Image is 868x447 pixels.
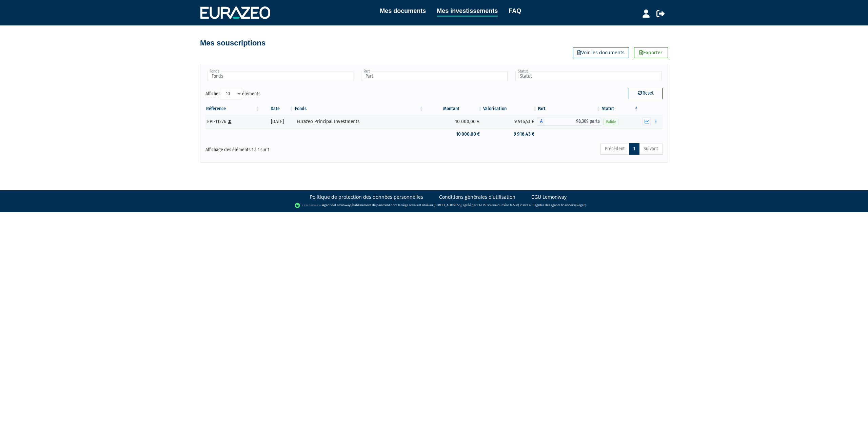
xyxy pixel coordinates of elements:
td: 9 916,43 € [483,128,538,140]
a: Mes documents [380,6,426,16]
a: CGU Lemonway [531,194,567,200]
th: Référence : activer pour trier la colonne par ordre croissant [205,103,260,115]
img: 1732889491-logotype_eurazeo_blanc_rvb.png [200,6,270,19]
td: 10 000,00 € [424,128,483,140]
th: Statut : activer pour trier la colonne par ordre d&eacute;croissant [601,103,639,115]
a: 1 [629,143,639,155]
div: - Agent de (établissement de paiement dont le siège social est situé au [STREET_ADDRESS], agréé p... [7,202,861,209]
a: Registre des agents financiers (Regafi) [533,203,586,207]
a: Mes investissements [437,6,498,17]
select: Afficheréléments [220,88,242,99]
button: Reset [629,88,663,99]
a: Précédent [600,143,629,155]
a: Suivant [639,143,663,155]
th: Fonds: activer pour trier la colonne par ordre croissant [294,103,424,115]
td: 10 000,00 € [424,115,483,128]
img: logo-lemonway.png [295,202,321,209]
div: A - Eurazeo Principal Investments [538,117,601,126]
th: Date: activer pour trier la colonne par ordre croissant [260,103,294,115]
div: [DATE] [263,118,292,125]
th: Part: activer pour trier la colonne par ordre croissant [538,103,601,115]
span: A [538,117,545,126]
span: Valide [604,119,618,125]
td: 9 916,43 € [483,115,538,128]
th: Valorisation: activer pour trier la colonne par ordre croissant [483,103,538,115]
h4: Mes souscriptions [200,39,265,47]
label: Afficher éléments [205,88,260,99]
a: Voir les documents [573,47,629,58]
a: Conditions générales d'utilisation [439,194,515,200]
a: Lemonway [335,203,351,207]
div: EPI-11276 [207,118,258,125]
a: FAQ [509,6,521,16]
i: [Français] Personne physique [228,120,232,124]
th: Montant: activer pour trier la colonne par ordre croissant [424,103,483,115]
div: Affichage des éléments 1 à 1 sur 1 [205,142,390,153]
span: 98,309 parts [545,117,601,126]
div: Eurazeo Principal Investments [297,118,422,125]
a: Exporter [634,47,668,58]
a: Politique de protection des données personnelles [310,194,423,200]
